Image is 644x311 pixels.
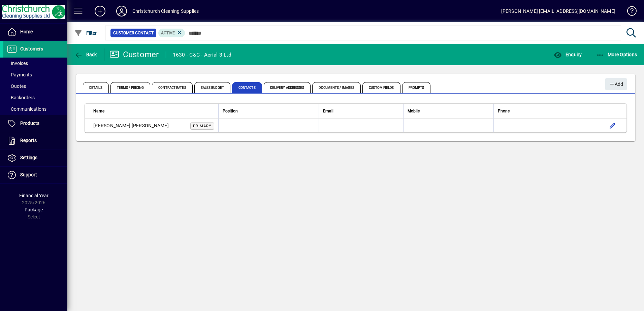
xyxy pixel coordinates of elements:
button: Profile [111,5,132,17]
a: Invoices [3,58,67,69]
a: Settings [3,149,67,166]
span: Phone [498,107,510,115]
a: Support [3,167,67,183]
div: Phone [498,107,579,115]
span: Details [83,82,109,93]
mat-chip: Activation Status: Active [158,29,185,37]
span: Documents / Images [312,82,361,93]
span: Sales Budget [194,82,230,93]
a: Knowledge Base [622,1,636,23]
button: Add [89,5,111,17]
div: [PERSON_NAME] [EMAIL_ADDRESS][DOMAIN_NAME] [501,6,615,16]
span: Financial Year [19,193,49,198]
span: [PERSON_NAME] [132,123,169,128]
a: Home [3,24,67,40]
span: Enquiry [554,52,582,57]
a: Payments [3,69,67,80]
span: Contacts [232,82,262,93]
span: Active [161,31,175,35]
app-page-header-button: Back [67,48,104,61]
button: Add [605,78,627,90]
div: Name [93,107,182,115]
span: Back [74,52,97,57]
a: Reports [3,132,67,149]
span: [PERSON_NAME] [93,123,130,128]
div: Email [323,107,399,115]
span: Quotes [7,83,26,89]
span: Prompts [402,82,431,93]
span: Primary [193,124,212,128]
span: Add [609,79,623,90]
div: Position [223,107,315,115]
div: Customer [109,49,159,60]
span: Communications [7,106,46,112]
span: Package [25,207,43,212]
div: 1630 - C&C - Aerial 3 Ltd [173,49,231,60]
a: Quotes [3,80,67,92]
span: Support [20,172,37,177]
a: Communications [3,103,67,115]
span: Products [20,120,39,126]
span: Customer Contact [113,30,154,36]
span: Payments [7,72,32,77]
span: Settings [20,155,37,160]
span: Filter [74,30,97,36]
span: Customers [20,46,43,51]
span: Custom Fields [362,82,400,93]
div: Christchurch Cleaning Supplies [132,6,199,16]
span: Reports [20,138,37,143]
span: Mobile [408,107,420,115]
span: Terms / Pricing [110,82,151,93]
button: Enquiry [552,48,583,61]
span: Contract Rates [152,82,192,93]
button: Filter [73,27,99,39]
span: Name [93,107,104,115]
a: Products [3,115,67,132]
button: Back [73,48,99,61]
span: Position [223,107,238,115]
span: Backorders [7,95,35,100]
a: Backorders [3,92,67,103]
button: Edit [607,120,618,131]
span: Email [323,107,333,115]
span: Delivery Addresses [264,82,311,93]
div: Mobile [408,107,489,115]
span: More Options [596,52,637,57]
span: Home [20,29,33,34]
span: Invoices [7,61,28,66]
button: More Options [594,48,639,61]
